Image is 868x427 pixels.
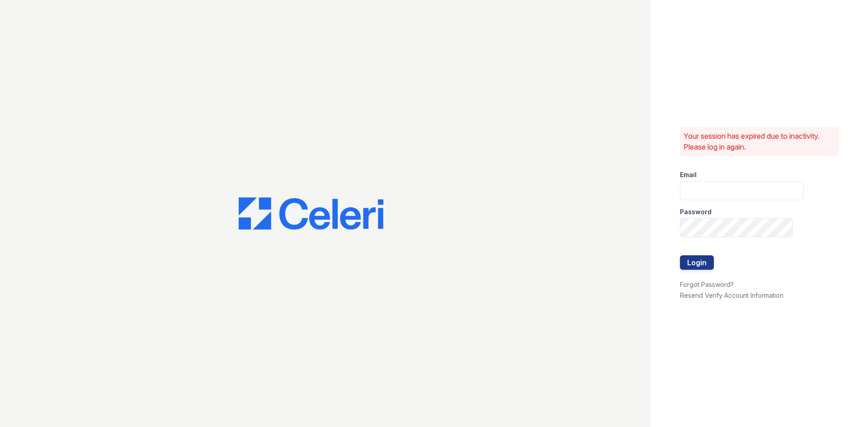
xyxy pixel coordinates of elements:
[680,291,783,299] a: Resend Verify Account Information
[684,131,835,152] p: Your session has expired due to inactivity. Please log in again.
[239,197,383,230] img: CE_Logo_Blue-a8612792a0a2168367f1c8372b55b34899dd931a85d93a1a3d3e32e68fde9ad4.png
[680,281,734,288] a: Forgot Password?
[680,207,712,216] label: Password
[680,255,714,270] button: Login
[680,170,697,179] label: Email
